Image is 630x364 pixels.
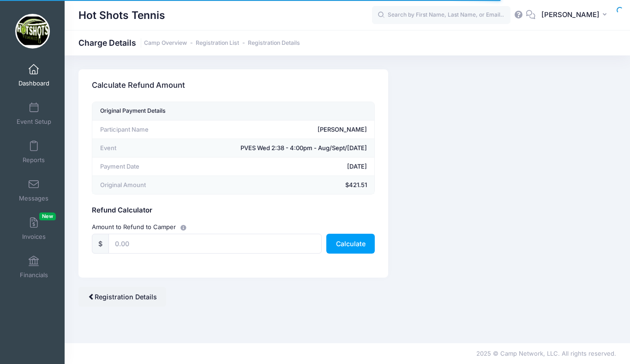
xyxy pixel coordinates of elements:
[78,5,165,26] h1: Hot Shots Tennis
[92,121,180,139] td: Participant Name
[92,73,185,99] h3: Calculate Refund Amount
[78,287,166,307] a: Registration Details
[12,212,56,245] a: InvoicesNew
[144,40,187,47] a: Camp Overview
[180,121,374,139] td: [PERSON_NAME]
[535,5,616,26] button: [PERSON_NAME]
[180,158,374,176] td: [DATE]
[15,14,50,49] img: Hot Shots Tennis
[476,350,616,357] span: 2025 © Camp Network, LLC. All rights reserved.
[541,10,600,20] span: [PERSON_NAME]
[92,139,180,158] td: Event
[92,176,180,194] td: Original Amount
[88,222,379,232] div: Amount to Refund to Camper
[12,174,56,206] a: Messages
[12,251,56,283] a: Financials
[12,97,56,130] a: Event Setup
[100,105,166,117] div: Original Payment Details
[12,59,56,91] a: Dashboard
[20,271,48,279] span: Financials
[196,40,239,47] a: Registration List
[372,6,510,24] input: Search by First Name, Last Name, or Email...
[19,194,48,202] span: Messages
[326,234,375,254] button: Calculate
[39,212,56,220] span: New
[92,206,375,215] h5: Refund Calculator
[12,136,56,168] a: Reports
[180,176,374,194] td: $421.51
[92,234,109,254] div: $
[92,158,180,176] td: Payment Date
[23,156,45,164] span: Reports
[22,233,46,241] span: Invoices
[248,40,300,47] a: Registration Details
[17,118,51,126] span: Event Setup
[180,139,374,158] td: PVES Wed 2:38 - 4:00pm - Aug/Sept/[DATE]
[78,38,300,48] h1: Charge Details
[108,234,322,254] input: 0.00
[18,79,49,87] span: Dashboard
